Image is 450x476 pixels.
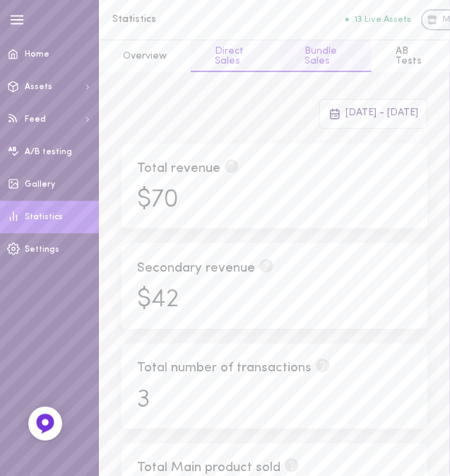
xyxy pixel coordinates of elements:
span: 3 [138,388,150,413]
span: Home [25,50,49,59]
span: Gallery [25,180,55,189]
button: AB Tests [372,40,450,72]
span: Statistics [25,213,63,221]
span: Assets [25,83,52,91]
a: 13 Live Assets [345,15,421,25]
span: Secondary revenue [138,262,256,275]
span: Settings [25,245,59,254]
span: A/B testing [25,148,72,156]
span: Total number of transactions [138,361,312,375]
button: Overview [99,40,191,72]
span: Total revenue [138,162,221,175]
button: Direct Sales [191,40,280,72]
button: 13 Live Assets [345,15,411,24]
h1: Statistics [112,14,345,25]
span: [DATE] - [DATE] [346,108,419,118]
span: Feed [25,115,46,124]
img: Feedback Button [35,413,56,434]
span: $42 [138,288,179,313]
span: $70 [138,188,179,213]
span: Total Main product sold [138,461,281,475]
button: Bundle Sales [280,40,372,72]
